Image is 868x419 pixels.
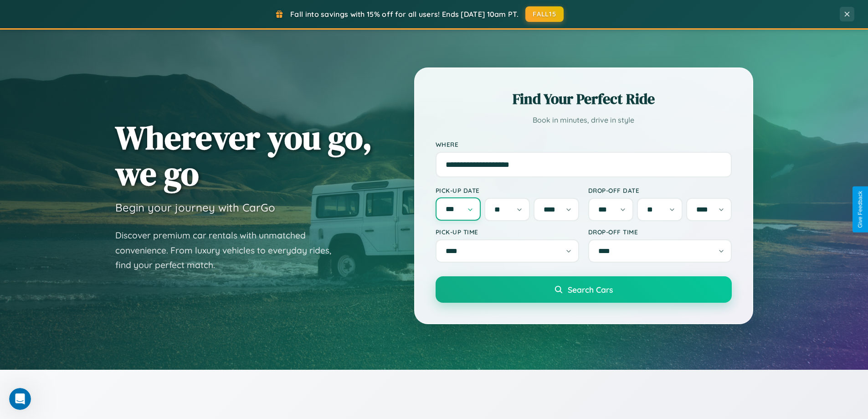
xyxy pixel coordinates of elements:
[588,186,732,194] label: Drop-off Date
[436,89,732,109] h2: Find Your Perfect Ride
[290,10,519,19] span: Fall into savings with 15% off for all users! Ends [DATE] 10am PT.
[568,285,613,295] span: Search Cars
[588,228,732,236] label: Drop-off Time
[115,119,372,191] h1: Wherever you go, we go
[436,140,732,148] label: Where
[115,228,343,273] p: Discover premium car rentals with unmatched convenience. From luxury vehicles to everyday rides, ...
[525,6,564,22] button: FALL15
[436,228,579,236] label: Pick-up Time
[115,201,275,214] h3: Begin your journey with CarGo
[857,191,863,228] div: Give Feedback
[436,114,732,127] p: Book in minutes, drive in style
[436,276,732,303] button: Search Cars
[436,186,579,194] label: Pick-up Date
[9,388,31,410] iframe: Intercom live chat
